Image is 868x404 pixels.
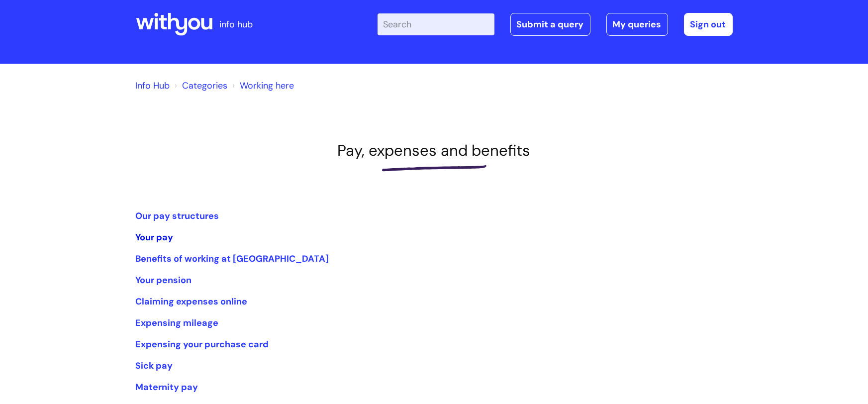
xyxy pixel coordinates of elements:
[183,80,228,92] a: Categories
[684,13,733,36] a: Sign out
[136,296,248,307] a: Claiming expenses online
[220,16,253,32] p: info hub
[136,210,219,222] a: Our pay structures
[378,13,733,36] div: | -
[510,13,590,36] a: Submit a query
[136,360,173,372] a: Sick pay
[136,80,170,92] a: Info Hub
[136,141,733,160] h1: Pay, expenses and benefits
[230,78,294,94] li: Working here
[136,274,192,286] a: Your pension
[136,338,269,350] a: Expensing your purchase card
[378,13,494,35] input: Search
[173,78,228,94] li: Solution home
[136,381,198,393] a: Maternity pay
[136,253,329,265] a: Benefits of working at [GEOGRAPHIC_DATA]
[606,13,668,36] a: My queries
[240,80,294,92] a: Working here
[136,317,219,329] a: Expensing mileage
[136,231,174,243] a: Your pay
